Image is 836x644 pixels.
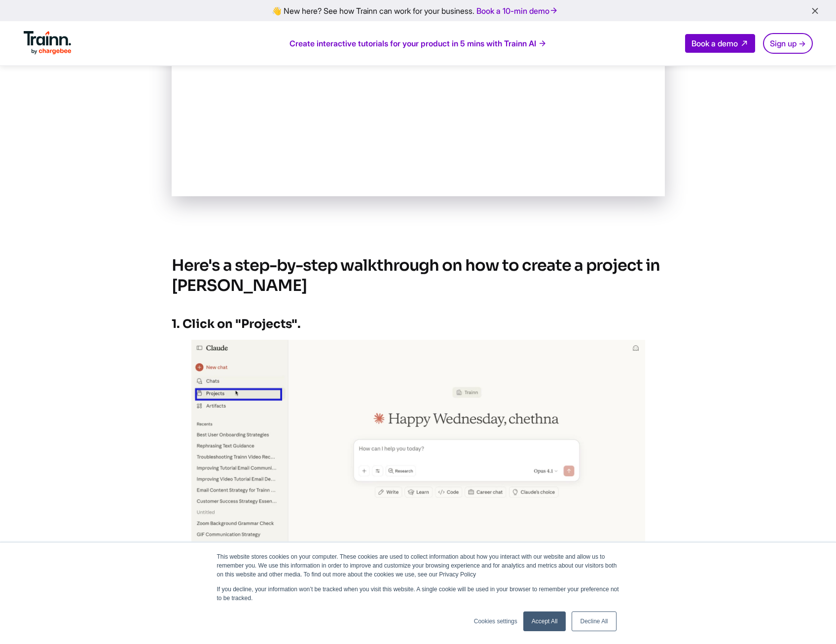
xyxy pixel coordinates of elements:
[523,611,566,631] a: Accept All
[24,31,72,55] img: Trainn Logo
[191,340,645,576] img: image of Claude projects - 1
[763,33,813,54] a: Sign up →
[474,4,560,18] a: Book a 10-min demo
[474,617,517,626] a: Cookies settings
[572,611,616,631] a: Decline All
[217,552,619,579] p: This website stores cookies on your computer. These cookies are used to collect information about...
[217,585,619,603] p: If you decline, your information won’t be tracked when you visit this website. A single cookie wi...
[290,38,547,49] a: Create interactive tutorials for your product in 5 mins with Trainn AI
[172,255,665,296] h2: Here's a step-by-step walkthrough on how to create a project in [PERSON_NAME]
[290,38,536,49] span: Create interactive tutorials for your product in 5 mins with Trainn AI
[691,38,738,48] span: Book a demo
[172,316,665,333] h3: 1. Click on "Projects".
[685,34,755,53] a: Book a demo
[6,6,830,15] div: 👋 New here? See how Trainn can work for your business.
